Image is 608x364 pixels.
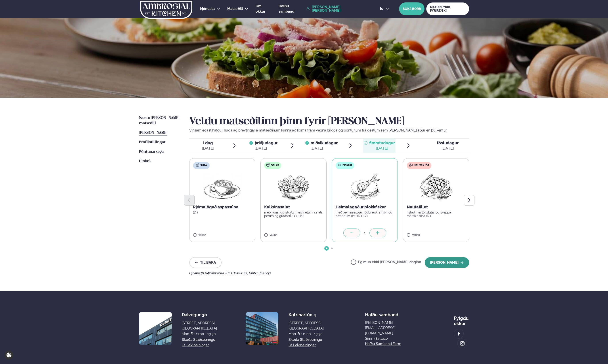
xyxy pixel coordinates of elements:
[311,141,338,145] span: miðvikudagur
[407,204,465,210] p: Nautafillet
[426,2,469,15] a: MATUR FYRIR FYRIRTÆKI
[200,7,215,11] span: Þjónusta
[139,130,167,135] a: [PERSON_NAME]
[139,159,151,163] span: Útskrá
[417,173,456,201] img: Beef-Meat.png
[409,163,413,167] img: beef.svg
[380,7,384,11] span: is
[336,204,394,210] p: Heimalagaður plokkfiskur
[246,312,278,345] img: image alt
[226,271,244,275] span: (Hn ) Hnetur ,
[256,4,265,13] span: Um okkur
[458,339,467,348] a: image alt
[437,146,459,151] div: [DATE]
[201,271,226,275] span: (D ) Mjólkurvörur ,
[139,131,167,135] span: [PERSON_NAME]
[189,128,469,133] p: Vinsamlegast hafðu í huga að breytingar á matseðlinum kunna að koma fram vegna birgða og pöntunum...
[203,173,242,201] img: Soup.png
[338,163,341,167] img: fish.svg
[274,173,313,201] img: Salad.png
[264,204,323,210] p: Kalkúnasalat
[255,146,277,151] div: [DATE]
[266,163,270,167] img: salad.svg
[139,140,165,145] a: Prófílstillingar
[369,141,395,145] span: fimmtudagur
[139,149,164,154] a: Pöntunarsaga
[289,337,322,342] a: Skoða staðsetningu
[139,159,151,164] a: Útskrá
[139,312,172,345] img: image alt
[200,6,215,11] a: Þjónusta
[336,211,394,218] p: með bernaisesósu, rúgbrauði, smjöri og bræddum osti (D ) (G )
[184,195,195,206] button: Previous slide
[365,341,401,347] a: Hafðu samband form
[200,164,207,167] span: Súpa
[139,116,179,125] span: Næstu [PERSON_NAME] matseðill
[369,146,395,151] div: [DATE]
[414,164,429,167] span: Nautakjöt
[182,312,217,317] div: Dalvegur 30
[139,140,165,144] span: Prófílstillingar
[255,141,277,145] span: þriðjudagur
[271,164,279,167] span: Salat
[464,195,474,206] button: Next slide
[342,164,352,167] span: Fiskur
[193,204,252,210] p: Rjómalöguð aspassúpa
[4,351,13,360] a: Cookie settings
[279,4,304,14] a: Hafðu samband
[193,211,252,214] p: (D )
[202,146,214,151] div: [DATE]
[311,146,338,151] div: [DATE]
[377,7,393,11] button: is
[365,320,413,336] a: [PERSON_NAME][EMAIL_ADDRESS][DOMAIN_NAME]
[365,336,413,341] p: Sími: 784 1010
[460,341,465,346] img: image alt
[182,320,217,331] div: [STREET_ADDRESS], [GEOGRAPHIC_DATA]
[399,2,424,15] button: BÓKA BORÐ
[139,150,164,154] span: Pöntunarsaga
[182,337,215,342] a: Skoða staðsetningu
[140,1,193,19] img: logo
[331,248,333,249] span: Go to slide 2
[326,248,327,249] span: Go to slide 1
[279,4,294,13] span: Hafðu samband
[345,173,384,201] img: Fish.png
[365,309,398,317] span: Hafðu samband
[189,257,222,268] button: Til baka
[289,331,324,337] div: Mon-Fri: 11:00 - 13:30
[437,141,459,145] span: föstudagur
[306,5,370,12] a: [PERSON_NAME] [PERSON_NAME]!
[260,271,271,275] span: (S ) Soja
[227,7,243,11] span: Matseðill
[196,163,199,167] img: soup.svg
[454,312,469,326] div: Fylgdu okkur
[425,257,469,268] button: [PERSON_NAME]
[189,115,469,128] h2: Veldu matseðilinn þinn fyrir [PERSON_NAME]
[182,343,209,348] a: Fá leiðbeiningar
[256,4,271,14] a: Um okkur
[456,331,461,336] img: image alt
[289,312,324,317] div: Katrínartún 4
[189,271,469,275] div: Ofnæmi:
[244,271,260,275] span: (G ) Glúten ,
[289,343,316,348] a: Fá leiðbeiningar
[227,6,243,11] a: Matseðill
[202,140,214,146] span: Í dag
[407,211,465,218] p: ristaðir kartöflubitar og sveppa- marsalasósa (D )
[139,115,180,126] a: Næstu [PERSON_NAME] matseðill
[360,231,369,236] div: 1
[182,331,217,337] div: Mon-Fri: 11:00 - 13:30
[289,320,324,331] div: [STREET_ADDRESS], [GEOGRAPHIC_DATA]
[264,211,323,218] p: með hunangsristuðum valhnetum, salati, perum og gráðosti (D ) (Hn )
[454,329,463,338] a: image alt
